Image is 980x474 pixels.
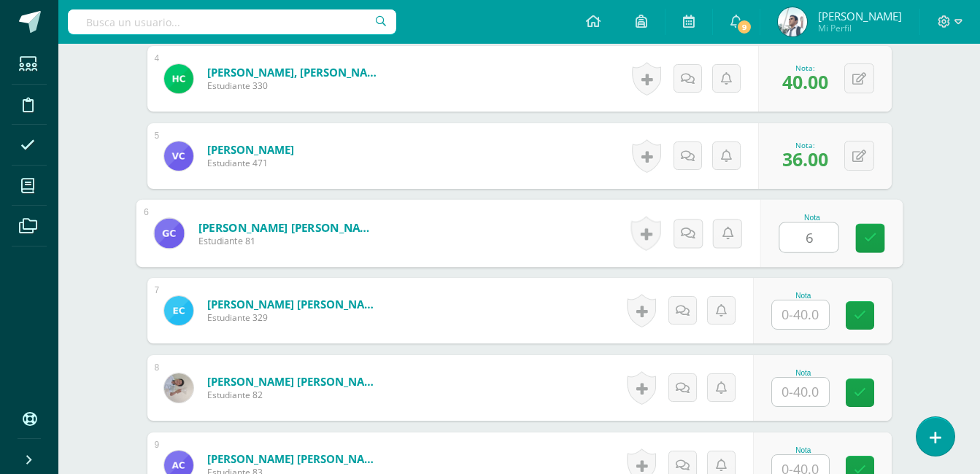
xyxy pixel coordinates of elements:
[779,223,838,252] input: 0-40.0
[782,147,828,171] span: 36.00
[771,446,836,454] div: Nota
[154,218,184,248] img: 329e1b794dc3ae024b2c4f97da910173.png
[782,69,828,94] span: 40.00
[779,214,845,222] div: Nota
[207,311,382,324] span: Estudiante 329
[207,374,382,389] a: [PERSON_NAME] [PERSON_NAME]
[207,142,294,157] a: [PERSON_NAME]
[207,157,294,169] span: Estudiante 471
[164,296,193,325] img: 6fecf4dc4c805287628a8a1f6fc55660.png
[771,292,836,300] div: Nota
[772,300,829,329] input: 0-40.0
[818,22,902,34] span: Mi Perfil
[164,141,193,171] img: 9f5f6801ac39d12ffcefb97ee954fa8c.png
[207,79,382,92] span: Estudiante 330
[164,64,193,93] img: cd2e550fa78300789e8b82faf709bded.png
[782,140,828,150] div: Nota:
[198,235,378,248] span: Estudiante 81
[772,378,829,406] input: 0-40.0
[198,219,378,235] a: [PERSON_NAME] [PERSON_NAME]
[207,65,382,79] a: [PERSON_NAME], [PERSON_NAME]
[736,19,752,35] span: 9
[164,373,193,403] img: 034456a621ab08c0927b2962e3a9e5a2.png
[207,451,382,466] a: [PERSON_NAME] [PERSON_NAME]
[207,297,382,311] a: [PERSON_NAME] [PERSON_NAME]
[782,63,828,73] div: Nota:
[68,9,396,34] input: Busca un usuario...
[207,389,382,401] span: Estudiante 82
[818,9,902,23] span: [PERSON_NAME]
[778,7,807,36] img: b6aaada6451cc67ecf473bf531170def.png
[771,369,836,377] div: Nota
